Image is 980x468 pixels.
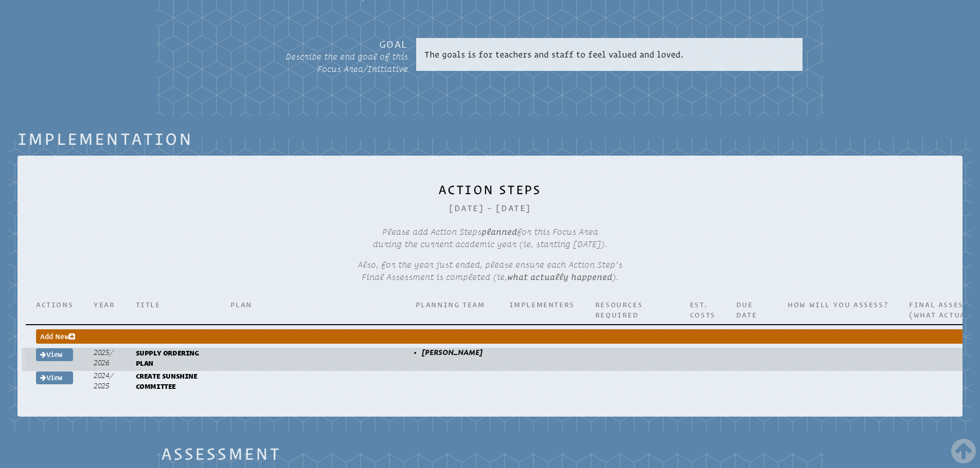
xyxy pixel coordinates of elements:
p: Resources Required [595,299,669,320]
p: Est. Costs [690,299,716,320]
span: View [40,373,63,382]
p: 2024/ 2025 [94,371,115,392]
p: Planning Team [416,299,489,310]
h3: Goal [243,38,408,50]
p: Year [94,299,115,310]
b: planned [482,227,517,236]
a: View [36,371,73,384]
a: View [36,348,73,361]
p: [DATE] – [DATE] [26,203,954,213]
p: 2025/ 2026 [94,348,115,369]
p: Please add Action Steps for this Focus Area during the current academic year (ie, starting [DATE]). [310,221,671,254]
p: Due Date [736,299,757,320]
p: Title [136,299,210,310]
span: [PERSON_NAME] [422,348,483,357]
h2: Action Steps [26,176,954,203]
p: Also, for the year just ended, please ensure each Action Step's Final Assessment is completed (ie... [310,254,671,287]
p: Describe the end goal of this Focus Area/Initiative [243,50,408,75]
span: Add New [40,331,75,342]
p: Plan [230,299,395,310]
p: The goals is for teachers and staff to feel valued and loved. [424,48,794,61]
legend: Implementation [17,133,672,145]
p: How Will You Assess? [769,299,888,310]
legend: Assessment [161,447,281,460]
p: Implementers [509,299,575,310]
p: Create Sunshine Committee [136,371,210,392]
p: Actions [36,299,73,310]
b: what actually happened [507,272,612,282]
span: View [40,350,63,359]
p: supply ordering plan [136,348,210,369]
